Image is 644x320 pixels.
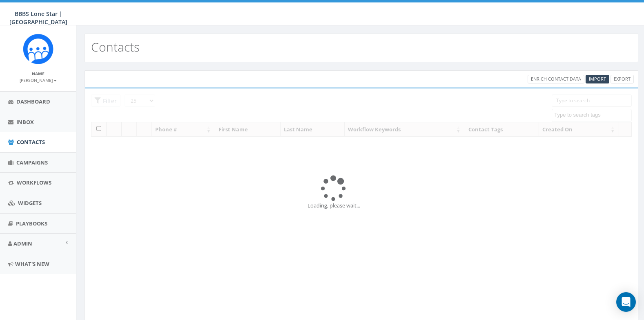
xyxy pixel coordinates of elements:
img: Rally_Corp_Icon_1.png [23,34,53,64]
a: Export [611,75,634,83]
span: Dashboard [16,98,50,105]
span: Import [589,76,606,82]
span: Widgets [18,199,42,207]
span: What's New [15,260,49,268]
a: [PERSON_NAME] [20,76,57,83]
div: Open Intercom Messenger [616,292,636,312]
span: Contacts [17,138,45,146]
a: Enrich Contact Data [528,75,584,83]
span: Playbooks [16,220,47,227]
span: Inbox [16,118,34,126]
h2: Contacts [91,40,140,54]
span: CSV files only [589,76,606,82]
span: Workflows [17,179,51,186]
span: Enrich Contact Data [531,76,581,82]
a: Import [586,75,609,83]
span: BBBS Lone Star | [GEOGRAPHIC_DATA] [9,10,67,26]
small: Name [32,71,45,77]
span: Admin [13,240,32,247]
div: Loading, please wait... [308,202,416,210]
span: Campaigns [16,159,48,166]
small: [PERSON_NAME] [20,77,57,83]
